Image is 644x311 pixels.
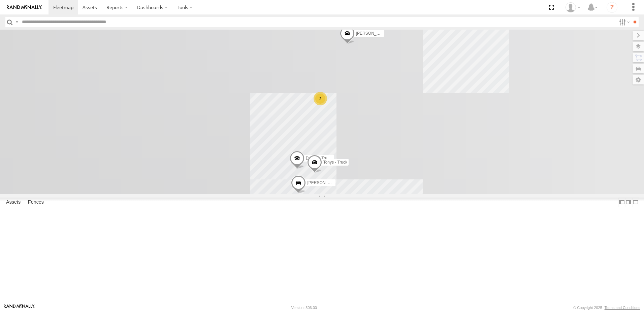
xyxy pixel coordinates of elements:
[4,304,35,311] a: Visit our Website
[616,17,631,27] label: Search Filter Options
[563,2,583,12] div: Yerlin Castro
[607,2,617,13] i: ?
[632,198,639,207] label: Hide Summary Table
[291,306,317,310] div: Version: 306.00
[605,306,640,310] a: Terms and Conditions
[14,17,20,27] label: Search Query
[306,156,357,161] span: Delivery Truck (Blue key tag)
[573,306,640,310] div: © Copyright 2025 -
[625,198,632,207] label: Dock Summary Table to the Right
[323,160,347,165] span: Tonys - Truck
[25,198,47,207] label: Fences
[633,75,644,84] label: Map Settings
[314,92,327,105] div: 2
[618,198,625,207] label: Dock Summary Table to the Left
[356,31,426,36] span: [PERSON_NAME] - Van (Pink key tag)
[7,5,42,10] img: rand-logo.svg
[3,198,24,207] label: Assets
[307,181,341,185] span: [PERSON_NAME]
